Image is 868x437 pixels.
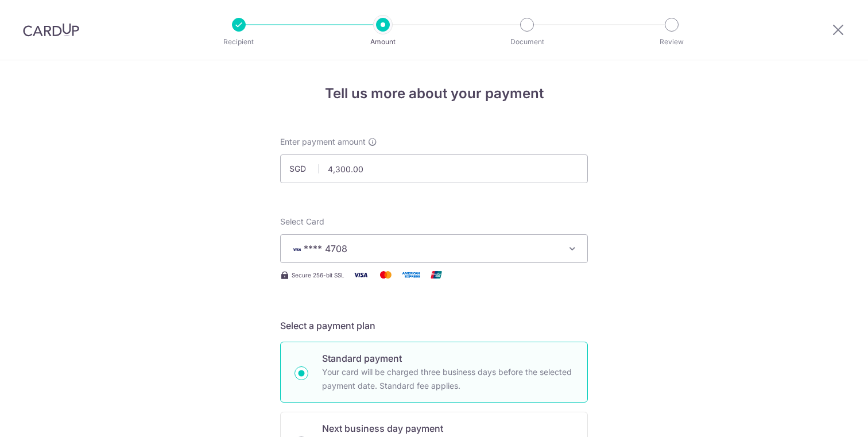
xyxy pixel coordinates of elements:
[322,365,573,393] p: Your card will be charged three business days before the selected payment date. Standard fee appl...
[196,36,281,48] p: Recipient
[290,245,304,253] img: VISA
[400,268,423,282] img: American Express
[340,36,425,48] p: Amount
[485,36,569,48] p: Document
[374,268,397,282] img: Mastercard
[23,23,79,37] img: CardUp
[280,216,324,226] span: translation missing: en.payables.payment_networks.credit_card.summary.labels.select_card
[292,270,344,280] span: Secure 256-bit SSL
[349,268,372,282] img: Visa
[280,319,588,332] h5: Select a payment plan
[629,36,714,48] p: Review
[289,163,319,175] span: SGD
[322,351,573,365] p: Standard payment
[280,136,366,148] span: Enter payment amount
[322,421,573,435] p: Next business day payment
[280,83,588,104] h4: Tell us more about your payment
[280,154,588,183] input: 0.00
[425,268,448,282] img: Union Pay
